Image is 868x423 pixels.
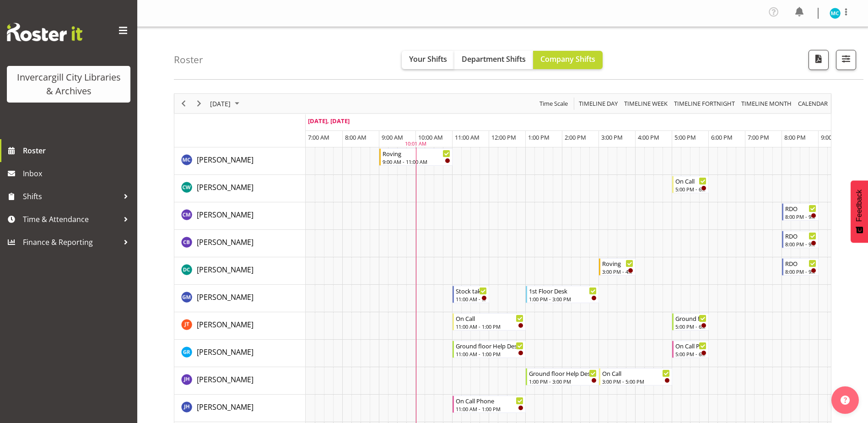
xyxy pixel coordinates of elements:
[711,133,733,141] span: 6:00 PM
[174,54,203,65] h4: Roster
[602,268,633,275] div: 3:00 PM - 4:00 PM
[456,295,487,303] div: 11:00 AM - 12:00 PM
[782,231,819,248] div: Chris Broad"s event - RDO Begin From Friday, September 5, 2025 at 8:00:00 PM GMT+12:00 Ends At Fr...
[418,133,443,141] span: 10:00 AM
[197,402,253,412] span: [PERSON_NAME]
[491,133,516,141] span: 12:00 PM
[456,286,487,295] div: Stock taking
[809,50,829,70] button: Download a PDF of the roster for the current day
[197,237,253,247] span: [PERSON_NAME]
[784,133,806,141] span: 8:00 PM
[209,98,243,109] button: September 5, 2025
[539,98,569,109] span: Time Scale
[197,210,253,220] span: [PERSON_NAME]
[453,313,526,331] div: Glen Tomlinson"s event - On Call Begin From Friday, September 5, 2025 at 11:00:00 AM GMT+12:00 En...
[197,401,253,412] a: [PERSON_NAME]
[638,133,659,141] span: 4:00 PM
[454,51,533,69] button: Department Shifts
[462,54,526,64] span: Department Shifts
[740,98,793,109] span: Timeline Month
[197,347,253,358] a: [PERSON_NAME]
[197,155,253,165] span: [PERSON_NAME]
[841,396,850,405] img: help-xxl-2.png
[456,396,523,405] div: On Call Phone
[456,323,523,330] div: 11:00 AM - 1:00 PM
[577,98,620,109] button: Timeline Day
[675,341,706,350] div: On Call Phone
[785,259,816,268] div: RDO
[785,213,816,220] div: 8:00 PM - 9:00 PM
[672,176,709,193] div: Catherine Wilson"s event - On Call Begin From Friday, September 5, 2025 at 5:00:00 PM GMT+12:00 E...
[23,167,133,180] span: Inbox
[174,367,306,395] td: Jill Harpur resource
[830,8,841,19] img: michelle-cunningham11683.jpg
[197,209,253,220] a: [PERSON_NAME]
[174,202,306,230] td: Chamique Mamolo resource
[23,190,119,203] span: Shifts
[529,378,597,385] div: 1:00 PM - 3:00 PM
[529,286,597,295] div: 1st Floor Desk
[174,257,306,285] td: Donald Cunningham resource
[197,154,253,165] a: [PERSON_NAME]
[675,323,706,330] div: 5:00 PM - 6:00 PM
[528,133,550,141] span: 1:00 PM
[197,265,253,275] span: [PERSON_NAME]
[174,395,306,422] td: Jillian Hunter resource
[578,98,619,109] span: Timeline Day
[16,70,121,98] div: Invercargill City Libraries & Archives
[23,212,119,226] span: Time & Attendance
[602,369,670,378] div: On Call
[174,285,306,312] td: Gabriel McKay Smith resource
[526,286,599,303] div: Gabriel McKay Smith"s event - 1st Floor Desk Begin From Friday, September 5, 2025 at 1:00:00 PM G...
[540,54,595,64] span: Company Shifts
[197,347,253,357] span: [PERSON_NAME]
[383,158,450,165] div: 9:00 AM - 11:00 AM
[797,98,830,109] button: Month
[176,94,191,113] div: Previous
[533,51,603,69] button: Company Shifts
[379,148,453,166] div: Aurora Catu"s event - Roving Begin From Friday, September 5, 2025 at 9:00:00 AM GMT+12:00 Ends At...
[178,98,190,109] button: Previous
[785,268,816,275] div: 8:00 PM - 9:00 PM
[409,54,447,64] span: Your Shifts
[174,340,306,367] td: Grace Roscoe-Squires resource
[456,350,523,358] div: 11:00 AM - 1:00 PM
[197,319,253,330] a: [PERSON_NAME]
[675,314,706,323] div: Ground floor Help Desk
[565,133,586,141] span: 2:00 PM
[623,98,669,109] button: Timeline Week
[675,350,706,358] div: 5:00 PM - 6:00 PM
[453,396,526,413] div: Jillian Hunter"s event - On Call Phone Begin From Friday, September 5, 2025 at 11:00:00 AM GMT+12...
[821,133,842,141] span: 9:00 PM
[782,203,819,221] div: Chamique Mamolo"s event - RDO Begin From Friday, September 5, 2025 at 8:00:00 PM GMT+12:00 Ends A...
[601,133,623,141] span: 3:00 PM
[529,295,597,303] div: 1:00 PM - 3:00 PM
[197,237,253,248] a: [PERSON_NAME]
[456,314,523,323] div: On Call
[785,240,816,248] div: 8:00 PM - 9:00 PM
[193,98,205,109] button: Next
[174,312,306,340] td: Glen Tomlinson resource
[191,94,207,113] div: Next
[785,231,816,240] div: RDO
[7,23,82,41] img: Rosterit website logo
[526,368,599,385] div: Jill Harpur"s event - Ground floor Help Desk Begin From Friday, September 5, 2025 at 1:00:00 PM G...
[529,369,597,378] div: Ground floor Help Desk
[382,133,403,141] span: 9:00 AM
[851,180,868,243] button: Feedback - Show survey
[673,98,737,109] button: Fortnight
[855,190,863,222] span: Feedback
[345,133,367,141] span: 8:00 AM
[197,374,253,385] span: [PERSON_NAME]
[197,320,253,330] span: [PERSON_NAME]
[174,147,306,175] td: Aurora Catu resource
[602,378,670,385] div: 3:00 PM - 5:00 PM
[599,368,672,385] div: Jill Harpur"s event - On Call Begin From Friday, September 5, 2025 at 3:00:00 PM GMT+12:00 Ends A...
[672,341,709,358] div: Grace Roscoe-Squires"s event - On Call Phone Begin From Friday, September 5, 2025 at 5:00:00 PM G...
[453,286,489,303] div: Gabriel McKay Smith"s event - Stock taking Begin From Friday, September 5, 2025 at 11:00:00 AM GM...
[308,133,329,141] span: 7:00 AM
[782,258,819,276] div: Donald Cunningham"s event - RDO Begin From Friday, September 5, 2025 at 8:00:00 PM GMT+12:00 Ends...
[174,230,306,257] td: Chris Broad resource
[456,405,523,412] div: 11:00 AM - 1:00 PM
[453,341,526,358] div: Grace Roscoe-Squires"s event - Ground floor Help Desk Begin From Friday, September 5, 2025 at 11:...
